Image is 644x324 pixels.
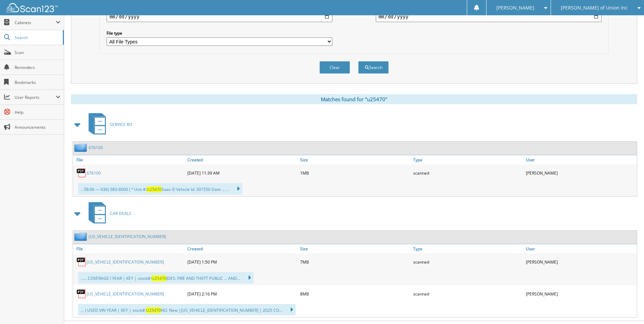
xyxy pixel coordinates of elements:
span: Help [15,109,60,115]
a: Created [186,244,298,253]
span: Cabinets [15,20,56,25]
span: Search [15,35,59,40]
div: Matches found for "u25470" [71,94,637,104]
span: Scan [15,50,60,55]
div: [PERSON_NAME] [524,287,637,301]
span: Bookmarks [15,79,60,85]
a: Size [298,244,411,253]
div: 1MB [298,166,411,180]
div: ...58:06 — 636) 583-6000 ) ° Unit #: Saas © Vehicle Id: 301550 Date ... ... [78,183,242,195]
span: Announcements [15,124,60,130]
a: User [524,244,637,253]
span: Reminders [15,65,60,70]
div: [DATE] 11:39 AM [186,166,298,180]
div: 7MB [298,255,411,269]
img: folder2.png [74,143,89,152]
input: start [107,11,332,22]
a: File [73,244,186,253]
label: File type [107,30,332,36]
div: scanned [411,287,524,301]
span: [PERSON_NAME] [496,6,534,10]
a: Size [298,155,411,164]
input: end [376,11,602,22]
span: [PERSON_NAME] of Union Inc [561,6,628,10]
a: [US_VEHICLE_IDENTIFICATION_NUMBER] [87,291,164,297]
img: scan123-logo-white.svg [7,3,58,12]
span: U25470 [151,275,166,281]
img: PDF.png [76,168,87,178]
div: scanned [411,166,524,180]
span: U25470 [146,307,161,313]
img: folder2.png [74,232,89,241]
button: Search [358,61,389,74]
a: Type [411,155,524,164]
span: User Reports [15,94,56,100]
a: User [524,155,637,164]
a: 676100 [89,145,103,150]
a: File [73,155,186,164]
div: ...... COVERAGE I YEAR | KEY | stock#: IDES: FIRE AND THEFT PUBLIC ... AND... [78,272,254,284]
div: [PERSON_NAME] [524,166,637,180]
a: CAR DEALS [85,200,131,227]
div: [DATE] 2:16 PM [186,287,298,301]
img: PDF.png [76,289,87,299]
a: 676100 [87,170,101,176]
a: Type [411,244,524,253]
span: U25470 [147,186,162,192]
img: PDF.png [76,257,87,267]
a: [US_VEHICLE_IDENTIFICATION_NUMBER] [89,234,166,239]
div: scanned [411,255,524,269]
a: [US_VEHICLE_IDENTIFICATION_NUMBER] [87,259,164,265]
button: Clear [319,61,350,74]
span: CAR DEALS [110,211,131,216]
div: [PERSON_NAME] [524,255,637,269]
div: ... ) USED VIN YEAR | KEY | stock#: NO. New |[US_VEHICLE_IDENTIFICATION_NUMBER] | 2025 CO... [78,304,296,316]
a: SERVICE RO [85,111,132,138]
a: Created [186,155,298,164]
span: SERVICE RO [110,122,132,127]
div: [DATE] 1:50 PM [186,255,298,269]
iframe: Chat Widget [610,291,644,324]
div: 8MB [298,287,411,301]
